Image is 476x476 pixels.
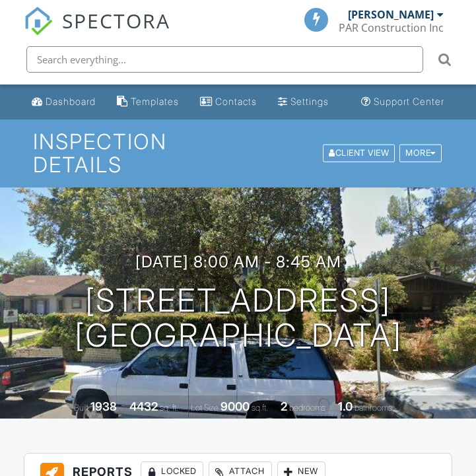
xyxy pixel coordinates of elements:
[90,399,117,413] div: 1938
[191,403,219,413] span: Lot Size
[33,130,442,176] h1: Inspection Details
[252,403,268,413] span: sq.ft.
[290,96,329,107] div: Settings
[356,90,450,114] a: Support Center
[323,145,395,162] div: Client View
[74,403,88,413] span: Built
[46,96,96,107] div: Dashboard
[281,399,287,413] div: 2
[62,7,170,34] span: SPECTORA
[24,18,170,46] a: SPECTORA
[273,90,334,114] a: Settings
[26,46,423,73] input: Search everything...
[339,21,444,34] div: PAR Construction Inc
[195,90,262,114] a: Contacts
[131,96,179,107] div: Templates
[289,403,325,413] span: bedrooms
[399,145,442,162] div: More
[215,96,257,107] div: Contacts
[221,399,250,413] div: 9000
[355,403,392,413] span: bathrooms
[322,148,398,158] a: Client View
[112,90,184,114] a: Templates
[160,403,178,413] span: sq. ft.
[26,90,101,114] a: Dashboard
[348,8,434,21] div: [PERSON_NAME]
[374,96,444,107] div: Support Center
[129,399,158,413] div: 4432
[338,399,353,413] div: 1.0
[75,283,402,353] h1: [STREET_ADDRESS] [GEOGRAPHIC_DATA]
[24,7,53,36] img: The Best Home Inspection Software - Spectora
[135,253,341,271] h3: [DATE] 8:00 am - 8:45 am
